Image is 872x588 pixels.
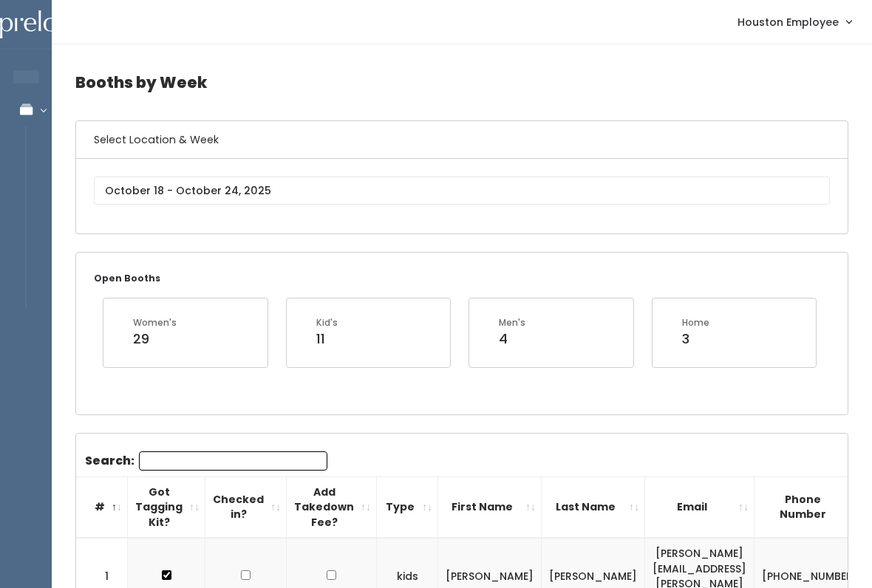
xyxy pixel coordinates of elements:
div: Men's [499,316,525,329]
th: Phone Number: activate to sort column ascending [755,476,866,538]
th: First Name: activate to sort column ascending [438,476,542,538]
div: 4 [499,329,525,349]
h4: Booths by Week [75,62,848,103]
th: #: activate to sort column descending [76,476,128,538]
a: Houston Employee [723,6,866,38]
small: Open Booths [94,272,160,284]
th: Email: activate to sort column ascending [645,476,755,538]
div: Women's [133,316,177,329]
div: Kid's [316,316,338,329]
div: 3 [682,329,709,349]
h6: Select Location & Week [76,121,848,159]
div: 11 [316,329,338,349]
label: Search: [85,451,327,471]
th: Last Name: activate to sort column ascending [542,476,645,538]
div: Home [682,316,709,329]
th: Checked in?: activate to sort column ascending [205,476,287,538]
div: 29 [133,329,177,349]
span: Houston Employee [738,14,839,30]
input: October 18 - October 24, 2025 [94,177,830,205]
input: Search: [139,451,327,471]
th: Type: activate to sort column ascending [377,476,438,538]
th: Add Takedown Fee?: activate to sort column ascending [287,476,377,538]
th: Got Tagging Kit?: activate to sort column ascending [128,476,205,538]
